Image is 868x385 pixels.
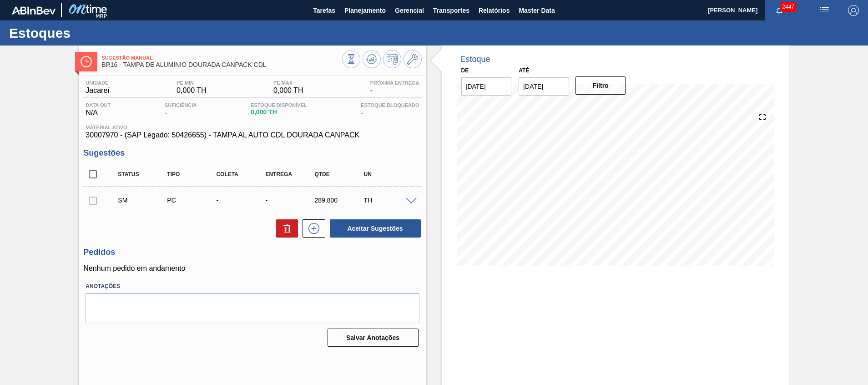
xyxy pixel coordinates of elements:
span: Transportes [433,5,469,16]
img: Ícone [81,56,92,67]
span: Sugestão Manual [101,55,342,61]
span: BR16 - TAMPA DE ALUMÍNIO DOURADA CANPACK CDL [101,61,342,68]
h1: Estoques [9,28,171,38]
div: Entrega [263,171,318,177]
span: Data out [86,102,111,108]
span: Planejamento [344,5,386,16]
div: - [263,197,318,204]
div: - [214,197,268,204]
span: Master Data [519,5,555,16]
img: Logout [848,5,859,16]
h3: Sugestões [83,148,421,158]
span: PE MAX [273,80,303,86]
input: dd/mm/yyyy [461,77,512,96]
div: - [368,80,422,95]
div: Coleta [214,171,268,177]
button: Visão Geral dos Estoques [342,50,360,68]
span: Relatórios [479,5,510,16]
span: Material ativo [86,125,419,130]
input: dd/mm/yyyy [519,77,569,96]
p: Nenhum pedido em andamento [83,264,421,273]
span: 0,000 TH [177,86,207,95]
img: TNhmsLtSVTkK8tSr43FrP2fwEKptu5GPRR3wAAAABJRU5ErkJggg== [12,6,56,15]
span: 0,000 TH [251,109,307,116]
span: 0,000 TH [273,86,303,95]
label: Até [519,67,529,74]
label: Anotações [86,280,419,293]
div: Nova sugestão [298,219,325,238]
span: Estoque Disponível [251,102,307,108]
span: 30007970 - (SAP Legado: 50426655) - TAMPA AL AUTO CDL DOURADA CANPACK [86,131,419,139]
h3: Pedidos [83,248,421,257]
div: N/A [83,102,113,117]
span: Estoque Bloqueado [361,102,419,108]
div: 289,800 [312,197,367,204]
span: 2447 [780,2,796,12]
button: Programar Estoque [383,50,401,68]
span: Suficiência [165,102,197,108]
button: Atualizar Gráfico [363,50,381,68]
button: Ir ao Master Data / Geral [404,50,422,68]
div: Status [116,171,170,177]
span: Unidade [86,80,109,86]
div: Tipo [165,171,219,177]
button: Filtro [575,76,626,95]
label: De [461,67,469,74]
span: Jacareí [86,86,109,95]
div: Sugestão Manual [116,197,170,204]
div: - [358,102,421,117]
div: Qtde [312,171,367,177]
div: Aceitar Sugestões [325,218,422,238]
img: userActions [819,5,830,16]
div: Excluir Sugestões [272,219,298,238]
button: Salvar Anotações [328,329,419,347]
div: Estoque [460,55,490,64]
div: - [162,102,199,117]
div: Pedido de Compra [165,197,219,204]
button: Aceitar Sugestões [330,219,421,238]
span: Tarefas [313,5,335,16]
div: UN [361,171,416,177]
button: Notificações [765,4,794,17]
span: Próxima Entrega [370,80,419,86]
span: PE MIN [177,80,207,86]
span: Gerencial [395,5,424,16]
div: TH [361,197,416,204]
